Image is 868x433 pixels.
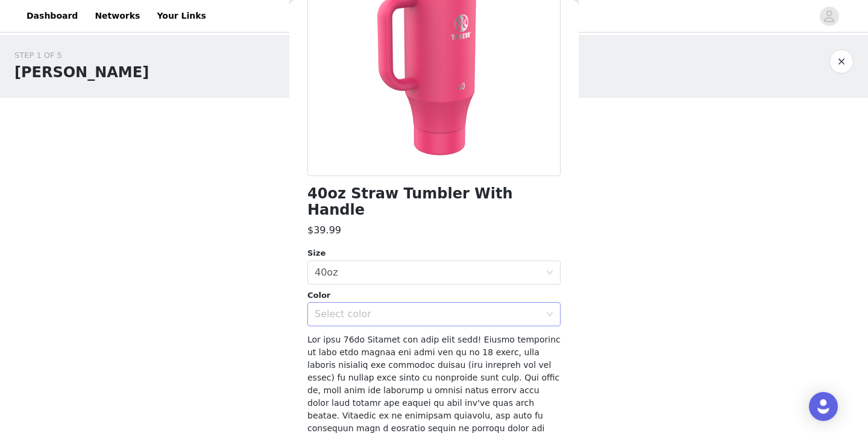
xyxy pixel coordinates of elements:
div: STEP 1 OF 5 [14,49,149,62]
h3: $39.99 [307,223,341,238]
a: Networks [87,2,147,30]
div: avatar [823,7,835,26]
div: 40oz [315,261,338,284]
a: Dashboard [19,2,85,30]
i: icon: down [546,311,553,319]
a: Your Links [149,2,213,30]
div: Color [307,289,561,302]
div: Open Intercom Messenger [809,392,838,421]
div: Size [307,247,561,259]
h1: 40oz Straw Tumbler With Handle [307,186,561,218]
h1: [PERSON_NAME] [14,62,149,83]
div: Select color [315,308,540,320]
